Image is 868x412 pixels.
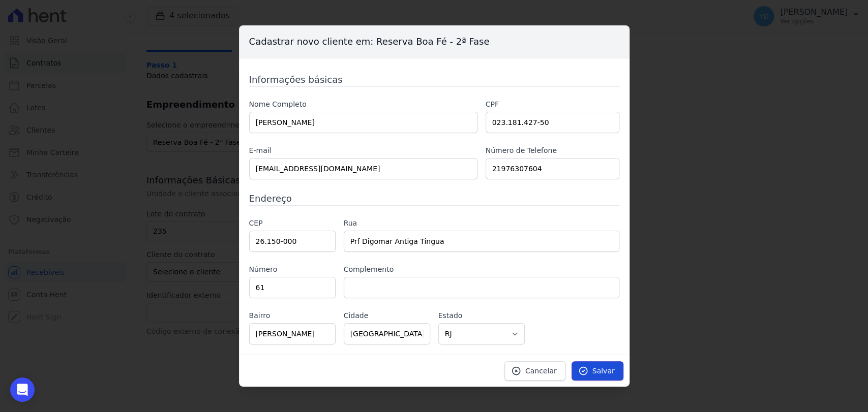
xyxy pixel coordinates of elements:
[249,145,477,156] label: E-mail
[344,218,619,229] label: Rua
[249,218,336,229] label: CEP
[525,366,557,376] span: Cancelar
[249,231,336,252] input: 00.000-000
[249,310,336,321] label: Bairro
[344,264,619,275] label: Complemento
[249,192,619,205] h3: Endereço
[572,361,623,381] a: Salvar
[486,145,619,156] label: Número de Telefone
[249,264,336,275] label: Número
[438,310,525,321] label: Estado
[592,366,615,376] span: Salvar
[239,25,630,58] h3: Cadastrar novo cliente em: Reserva Boa Fé - 2ª Fase
[504,361,565,381] a: Cancelar
[486,99,619,110] label: CPF
[344,310,430,321] label: Cidade
[10,377,35,402] div: Open Intercom Messenger
[249,73,619,86] h3: Informações básicas
[249,99,477,110] label: Nome Completo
